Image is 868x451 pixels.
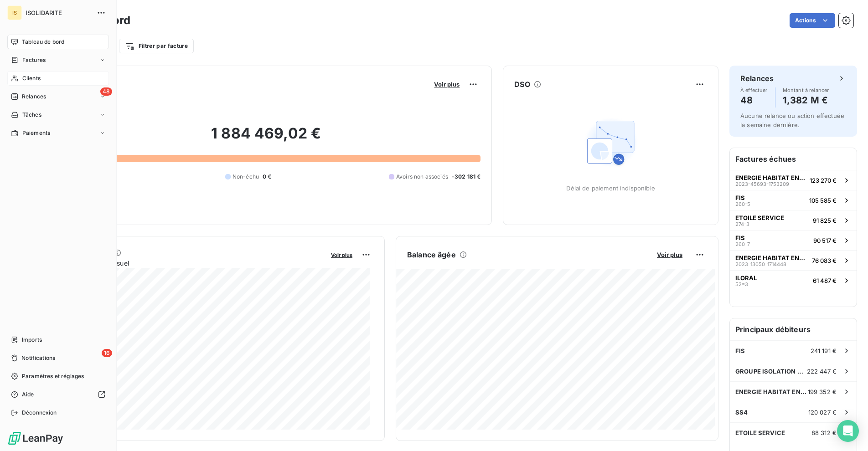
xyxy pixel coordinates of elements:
[22,111,41,119] span: Tâches
[813,277,837,284] span: 61 487 €
[808,388,837,395] span: 199 352 €
[813,237,837,244] span: 90 517 €
[735,221,749,227] span: 274-3
[566,184,655,192] span: Délai de paiement indisponible
[808,409,837,416] span: 120 027 €
[807,368,837,375] span: 222 447 €
[52,124,480,152] h2: 1 884 469,02 €
[735,174,806,181] span: ENERGIE HABITAT ENVIRONNEMENT
[22,390,34,399] span: Aide
[452,173,481,181] span: -302 181 €
[654,251,685,259] button: Voir plus
[22,372,84,380] span: Paramètres et réglages
[730,210,857,230] button: ETOILE SERVICE274-391 825 €
[434,81,460,88] span: Voir plus
[22,129,50,137] span: Paiements
[21,354,55,362] span: Notifications
[730,318,857,340] h6: Principaux débiteurs
[7,387,109,402] a: Aide
[730,148,857,170] h6: Factures échues
[7,5,22,20] div: IS
[783,93,829,108] h4: 1,382 M €
[811,347,837,354] span: 241 191 €
[837,420,859,442] div: Open Intercom Messenger
[735,409,748,416] span: SS4
[22,74,41,82] span: Clients
[735,274,757,282] span: ILORAL
[735,241,750,247] span: 260-7
[22,92,46,101] span: Relances
[813,217,837,224] span: 91 825 €
[119,39,194,53] button: Filtrer par facture
[22,336,42,344] span: Imports
[52,258,325,268] span: Chiffre d'affaires mensuel
[730,170,857,190] button: ENERGIE HABITAT ENVIRONNEMENT2023-45693-1753209123 270 €
[328,251,355,259] button: Voir plus
[735,388,808,395] span: ENERGIE HABITAT ENVIRONNEMENT
[811,429,837,436] span: 88 312 €
[730,250,857,270] button: ENERGIE HABITAT ENVIRONNEMENT2023-13050-171444876 083 €
[26,9,91,16] span: ISOLIDARITE
[740,87,768,93] span: À effectuer
[740,73,774,84] h6: Relances
[263,173,271,181] span: 0 €
[735,429,785,436] span: ETOILE SERVICE
[730,270,857,290] button: ILORAL52=361 487 €
[22,38,64,46] span: Tableau de bord
[810,177,837,184] span: 123 270 €
[735,194,745,201] span: FIS
[740,93,768,108] h4: 48
[735,261,786,267] span: 2023-13050-1714448
[7,431,64,446] img: Logo LeanPay
[790,13,835,28] button: Actions
[735,214,784,221] span: ETOILE SERVICE
[812,257,837,264] span: 76 083 €
[735,254,808,261] span: ENERGIE HABITAT ENVIRONNEMENT
[582,113,640,172] img: Empty state
[22,56,46,64] span: Factures
[331,252,352,258] span: Voir plus
[735,368,807,375] span: GROUPE ISOLATION ENVIRONNEMENT
[22,409,57,417] span: Déconnexion
[740,112,844,128] span: Aucune relance ou action effectuée la semaine dernière.
[735,347,745,354] span: FIS
[232,173,259,181] span: Non-échu
[514,79,530,90] h6: DSO
[735,234,745,241] span: FIS
[407,249,456,260] h6: Balance âgée
[657,251,682,258] span: Voir plus
[783,87,829,93] span: Montant à relancer
[735,282,748,287] span: 52=3
[809,197,837,204] span: 105 585 €
[102,349,112,357] span: 16
[730,190,857,210] button: FIS260-5105 585 €
[396,173,448,181] span: Avoirs non associés
[431,80,462,88] button: Voir plus
[735,201,750,207] span: 260-5
[735,181,789,187] span: 2023-45693-1753209
[100,87,112,96] span: 48
[730,230,857,250] button: FIS260-790 517 €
